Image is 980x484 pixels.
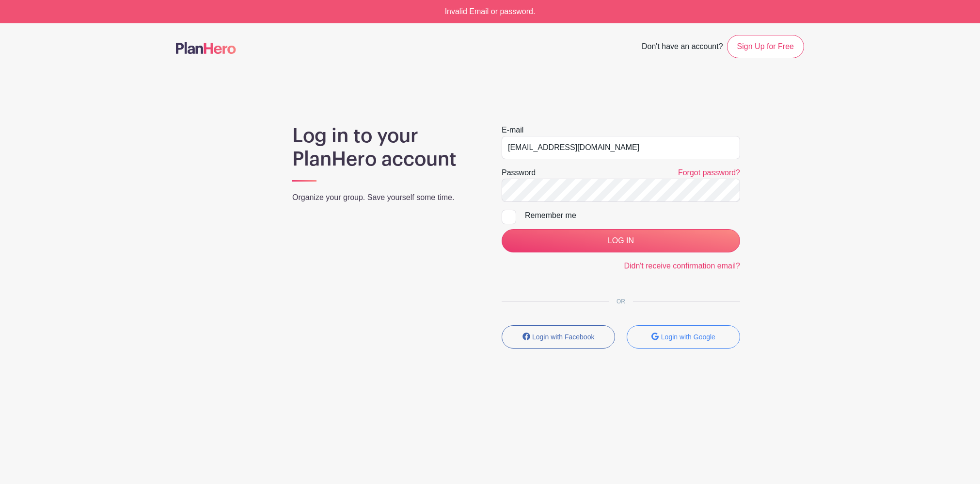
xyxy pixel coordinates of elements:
[502,167,536,179] label: Password
[532,333,594,341] small: Login with Facebook
[292,192,478,203] p: Organize your group. Save yourself some time.
[661,333,715,341] small: Login with Google
[609,298,633,305] span: OR
[502,229,740,252] input: LOG IN
[624,262,740,270] a: Didn't receive confirmation email?
[727,35,804,58] a: Sign Up for Free
[176,42,236,54] img: logo-507f7623f17ff9eddc593b1ce0a138ce2505c220e1c5a4e2b4648c50719b7d32.svg
[678,168,740,177] a: Forgot password?
[502,124,523,136] label: E-mail
[292,124,478,171] h1: Log in to your PlanHero account
[502,136,740,159] input: e.g. julie@eventco.com
[525,210,740,221] div: Remember me
[502,325,615,349] button: Login with Facebook
[642,37,723,58] span: Don't have an account?
[627,325,740,349] button: Login with Google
